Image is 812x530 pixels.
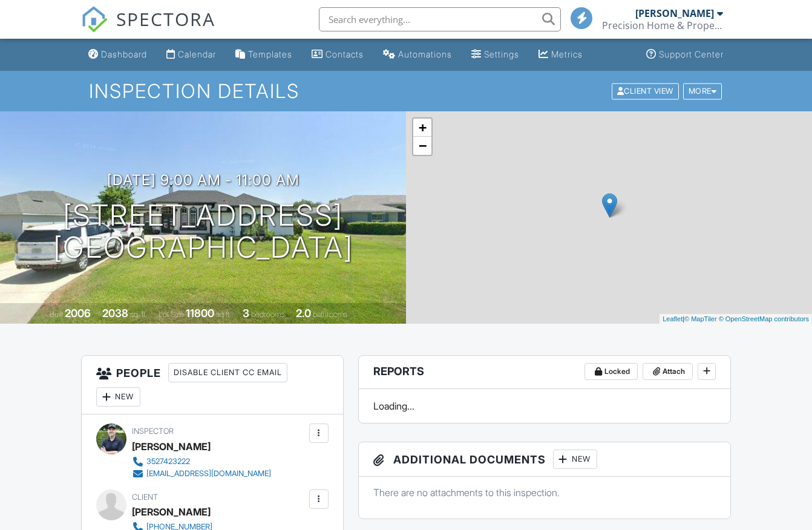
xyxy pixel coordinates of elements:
[683,83,722,99] div: More
[186,307,214,319] div: 11800
[684,315,717,322] a: © MapTiler
[378,44,457,66] a: Automations (Basic)
[162,44,221,66] a: Calendar
[132,468,271,480] a: [EMAIL_ADDRESS][DOMAIN_NAME]
[102,307,128,319] div: 2038
[398,49,452,59] div: Automations
[413,119,431,137] a: Zoom in
[612,83,679,99] div: Client View
[83,44,152,66] a: Dashboard
[326,49,364,59] div: Contacts
[248,49,292,59] div: Templates
[116,6,215,31] span: SPECTORA
[53,200,353,264] h1: [STREET_ADDRESS] [GEOGRAPHIC_DATA]
[307,44,368,66] a: Contacts
[101,49,147,59] div: Dashboard
[132,437,211,456] div: [PERSON_NAME]
[484,49,519,59] div: Settings
[81,6,108,33] img: The Best Home Inspection Software - Spectora
[168,363,287,382] div: Disable Client CC Email
[159,310,184,319] span: Lot Size
[467,44,524,66] a: Settings
[107,172,300,188] h3: [DATE] 9:00 am - 11:00 am
[659,49,724,59] div: Support Center
[132,503,211,521] div: [PERSON_NAME]
[50,310,63,319] span: Built
[146,469,271,479] div: [EMAIL_ADDRESS][DOMAIN_NAME]
[89,80,723,102] h1: Inspection Details
[719,315,809,322] a: © OpenStreetMap contributors
[663,315,683,322] a: Leaflet
[132,456,271,468] a: 3527423222
[534,44,588,66] a: Metrics
[216,310,231,319] span: sq.ft.
[635,7,714,19] div: [PERSON_NAME]
[178,49,216,59] div: Calendar
[553,450,597,469] div: New
[132,427,174,436] span: Inspector
[243,307,249,319] div: 3
[130,310,147,319] span: sq. ft.
[96,387,140,407] div: New
[660,314,812,324] div: |
[313,310,347,319] span: bathrooms
[373,486,716,499] p: There are no attachments to this inspection.
[611,86,682,95] a: Client View
[413,137,431,155] a: Zoom out
[251,310,284,319] span: bedrooms
[81,16,215,42] a: SPECTORA
[82,356,342,414] h3: People
[231,44,297,66] a: Templates
[551,49,583,59] div: Metrics
[65,307,91,319] div: 2006
[359,442,730,477] h3: Additional Documents
[146,457,190,466] div: 3527423222
[296,307,311,319] div: 2.0
[319,7,561,31] input: Search everything...
[602,19,723,31] div: Precision Home & Property Inspections
[641,44,729,66] a: Support Center
[132,492,158,502] span: Client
